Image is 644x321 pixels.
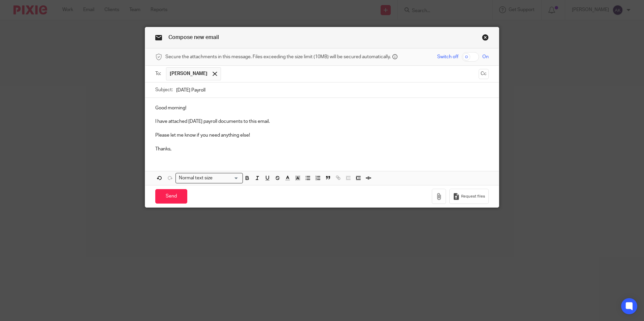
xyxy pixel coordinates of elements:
span: Secure the attachments in this message. Files exceeding the size limit (10MB) will be secured aut... [165,53,391,60]
p: Good morning! [155,105,489,111]
button: Request files [449,189,488,204]
input: Search for option [215,175,239,182]
span: On [482,53,489,60]
label: Subject: [155,86,173,93]
span: [PERSON_NAME] [170,70,207,77]
span: Compose new email [168,35,219,40]
input: Send [155,189,187,204]
span: Normal text size [177,175,214,182]
a: Close this dialog window [482,34,489,43]
span: Switch off [437,53,458,60]
span: Request files [461,194,485,199]
button: Cc [479,69,489,79]
div: Search for option [175,173,243,183]
p: Thanks, [155,146,489,152]
label: To: [155,70,163,77]
p: Please let me know if you need anything else! [155,132,489,139]
p: I have attached [DATE] payroll documents to this email. [155,118,489,125]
